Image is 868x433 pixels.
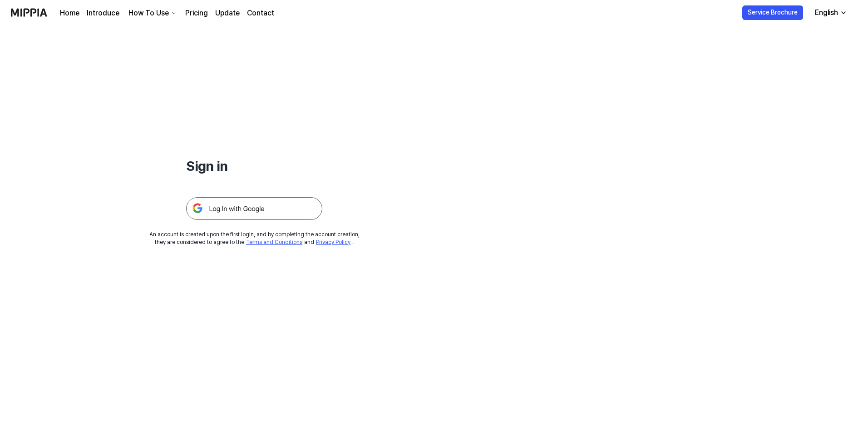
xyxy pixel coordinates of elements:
[149,231,360,246] div: An account is created upon the first login, and by completing the account creation, they are cons...
[808,4,853,22] button: English
[60,8,79,19] a: Home
[127,8,178,19] button: How To Use
[742,5,803,20] button: Service Brochure
[87,8,119,19] a: Introduce
[246,239,302,245] a: Terms and Conditions
[186,156,322,175] h1: Sign in
[813,7,840,18] div: English
[215,8,240,19] a: Update
[186,197,322,220] img: 구글 로그인 버튼
[316,239,350,245] a: Privacy Policy
[185,8,208,19] a: Pricing
[127,8,171,19] div: How To Use
[247,8,274,19] a: Contact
